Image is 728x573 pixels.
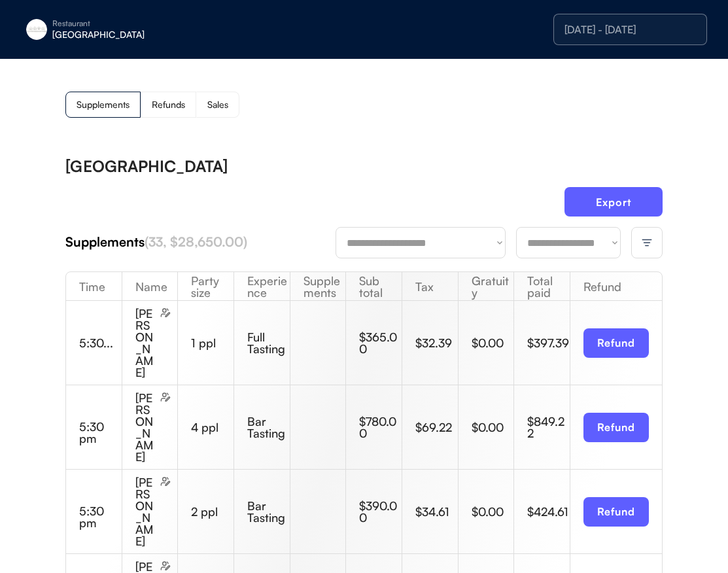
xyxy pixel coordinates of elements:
div: $424.61 [527,506,570,517]
img: users-edit.svg [160,307,171,318]
div: [GEOGRAPHIC_DATA] [65,158,228,174]
div: $69.22 [415,421,458,433]
div: Supplements [77,100,130,109]
div: Bar Tasting [247,500,290,523]
img: eleven-madison-park-new-york-ny-logo-1.jpg [26,19,47,40]
div: [PERSON_NAME] [135,307,158,378]
button: Refund [583,328,649,358]
div: $780.00 [359,415,402,439]
div: Time [66,281,122,292]
div: [DATE] - [DATE] [564,24,696,35]
div: Supplements [290,275,346,298]
div: Refunds [152,100,185,109]
div: Supplements [65,233,336,251]
div: 2 ppl [191,506,234,517]
div: Total paid [514,275,570,298]
div: $397.39 [527,337,570,349]
font: (33, $28,650.00) [145,234,247,250]
div: $0.00 [472,506,514,517]
div: 5:30... [79,337,122,349]
div: 5:30 pm [79,505,122,529]
div: [PERSON_NAME] [135,392,158,462]
div: $34.61 [415,506,458,517]
div: 4 ppl [191,421,234,433]
img: users-edit.svg [160,392,171,402]
div: $32.39 [415,337,458,349]
div: Bar Tasting [247,415,290,439]
div: $390.00 [359,500,402,523]
div: Sales [207,100,228,109]
div: Refund [570,281,662,292]
img: users-edit.svg [160,476,171,487]
div: Full Tasting [247,331,290,355]
div: Sub total [346,275,402,298]
img: users-edit.svg [160,561,171,571]
div: $0.00 [472,337,514,349]
button: Refund [583,413,649,442]
button: Export [564,187,663,217]
div: 1 ppl [191,337,234,349]
div: $849.22 [527,415,570,439]
div: [PERSON_NAME] [135,476,158,547]
div: 5:30 pm [79,421,122,444]
div: [GEOGRAPHIC_DATA] [52,30,217,39]
div: Tax [402,281,458,292]
div: $0.00 [472,421,514,433]
div: Restaurant [52,20,217,27]
div: Party size [178,275,234,298]
button: Refund [583,497,649,527]
img: filter-lines.svg [641,237,653,249]
div: $365.00 [359,331,402,355]
div: Name [122,281,178,292]
div: Gratuity [459,275,514,298]
div: Experience [234,275,290,298]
